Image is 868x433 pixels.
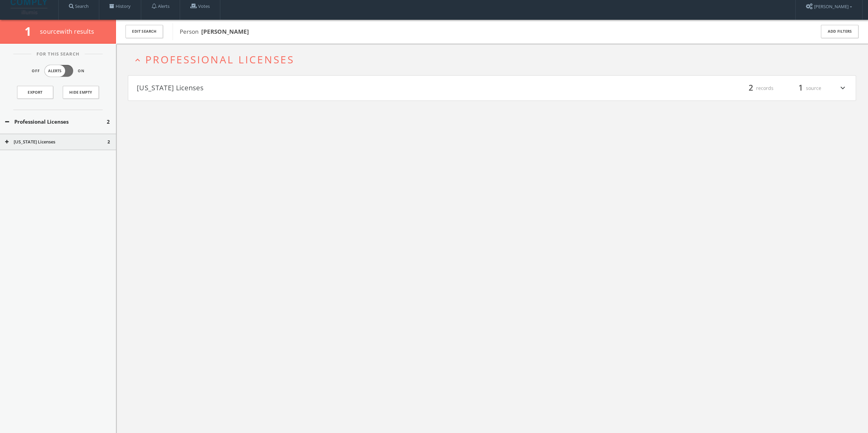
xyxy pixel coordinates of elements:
button: Add Filters [821,25,858,38]
div: source [780,82,821,94]
span: Person [180,28,249,35]
span: For This Search [31,51,85,58]
button: Professional Licenses [5,118,107,126]
a: Export [17,86,53,99]
button: Edit Search [126,25,163,38]
span: 2 [107,118,110,126]
span: Professional Licenses [145,52,294,66]
span: On [78,68,85,74]
b: [PERSON_NAME] [201,28,249,35]
button: [US_STATE] Licenses [5,139,107,145]
span: 1 [795,82,806,94]
span: 2 [746,82,756,94]
span: 1 [25,23,37,39]
i: expand_more [838,82,847,94]
span: source with results [40,27,94,35]
button: Hide Empty [63,86,99,99]
span: 2 [107,139,110,145]
i: expand_less [133,56,142,65]
button: [US_STATE] Licenses [137,82,492,94]
span: Off [32,68,40,74]
div: records [733,82,774,94]
button: expand_lessProfessional Licenses [133,54,856,65]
